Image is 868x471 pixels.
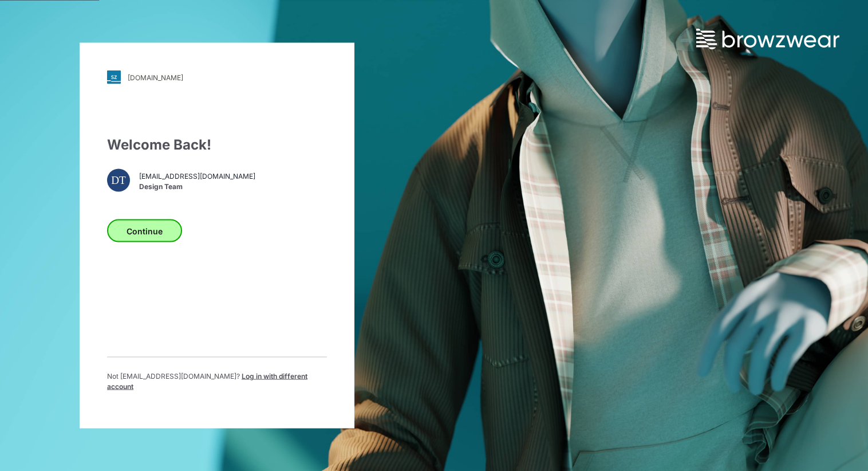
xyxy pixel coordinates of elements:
span: Design Team [139,181,255,191]
p: Not [EMAIL_ADDRESS][DOMAIN_NAME] ? [107,371,327,392]
button: Continue [107,219,182,242]
div: DT [107,169,130,192]
img: browzwear-logo.73288ffb.svg [696,29,839,49]
span: [EMAIL_ADDRESS][DOMAIN_NAME] [139,171,255,181]
a: [DOMAIN_NAME] [107,70,327,84]
div: [DOMAIN_NAME] [128,73,183,81]
img: svg+xml;base64,PHN2ZyB3aWR0aD0iMjgiIGhlaWdodD0iMjgiIHZpZXdCb3g9IjAgMCAyOCAyOCIgZmlsbD0ibm9uZSIgeG... [107,70,121,84]
div: Welcome Back! [107,135,327,155]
